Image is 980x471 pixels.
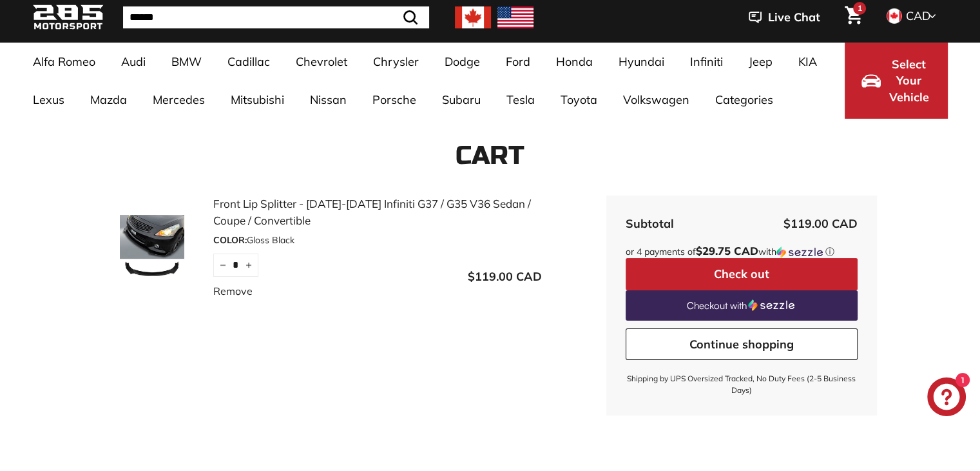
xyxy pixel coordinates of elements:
a: Volkswagen [610,81,702,119]
small: Shipping by UPS Oversized Tracked, No Duty Fees (2-5 Business Days) [626,373,858,396]
a: Hyundai [606,43,677,81]
a: Porsche [360,81,429,119]
div: or 4 payments of with [626,245,858,258]
img: Front Lip Splitter - 2007-2015 Infiniti G37 / G35 V36 Sedan / Coupe / Convertible [104,215,200,279]
button: Reduce item quantity by one [213,254,233,277]
a: BMW [159,43,215,81]
span: $119.00 CAD [468,269,542,284]
img: Sezzle [748,299,794,311]
a: Subaru [429,81,494,119]
span: Select Your Vehicle [887,56,931,106]
h1: Cart [33,141,948,170]
a: Mitsubishi [218,81,297,119]
a: Cadillac [215,43,283,81]
a: Chevrolet [283,43,360,81]
div: Subtotal [626,215,674,232]
button: Live Chat [732,1,837,34]
img: Sezzle [776,246,823,258]
a: Remove [213,283,253,299]
a: Continue shopping [626,328,858,361]
div: Gloss Black [213,234,542,247]
a: Audi [108,43,159,81]
a: Alfa Romeo [20,43,108,81]
a: Toyota [548,81,610,119]
a: Mazda [77,81,140,119]
span: COLOR: [213,234,247,246]
a: Checkout with [626,290,858,321]
a: Mercedes [140,81,218,119]
a: Chrysler [360,43,432,81]
button: Check out [626,258,858,290]
a: Jeep [736,43,785,81]
a: Nissan [297,81,360,119]
a: KIA [785,43,830,81]
input: Search [123,6,429,28]
span: $29.75 CAD [696,244,758,257]
a: Ford [493,43,543,81]
span: CAD [906,8,930,23]
inbox-online-store-chat: Shopify online store chat [923,377,970,419]
button: Increase item quantity by one [239,254,258,277]
img: Logo_285_Motorsport_areodynamics_components [33,3,104,33]
a: Infiniti [677,43,736,81]
a: Lexus [20,81,77,119]
a: Tesla [494,81,548,119]
a: Categories [702,81,786,119]
a: Front Lip Splitter - [DATE]-[DATE] Infiniti G37 / G35 V36 Sedan / Coupe / Convertible [213,195,542,228]
span: Live Chat [768,9,820,26]
span: 1 [858,3,862,13]
button: Select Your Vehicle [845,43,948,119]
div: or 4 payments of$29.75 CADwithSezzle Click to learn more about Sezzle [626,245,858,258]
a: Dodge [432,43,493,81]
span: $119.00 CAD [783,216,858,231]
a: Honda [543,43,606,81]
